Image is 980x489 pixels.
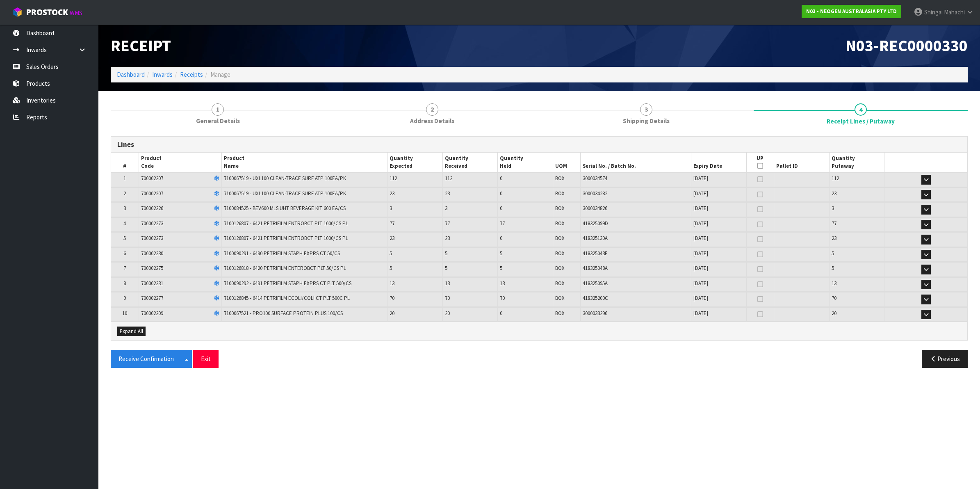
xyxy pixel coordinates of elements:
[583,190,607,197] span: 3000034282
[390,175,397,182] span: 112
[141,220,163,227] span: 700002273
[693,310,708,317] span: [DATE]
[832,205,834,212] span: 3
[500,220,505,227] span: 77
[498,153,553,172] th: Quantity Held
[445,220,450,227] span: 77
[500,190,502,197] span: 0
[846,35,968,56] span: N03-REC0000330
[224,205,346,212] span: 7100084525 - BEV600 MLS UHT BEVERAGE KIT 600 EA/CS
[583,175,607,182] span: 3000034574
[827,117,895,126] span: Receipt Lines / Putaway
[555,310,565,317] span: BOX
[855,103,867,116] span: 4
[224,295,350,302] span: 7100126845 - 6414 PETRIFILM ECOLI/COLI CT PLT 500C PL
[123,190,126,197] span: 2
[141,295,163,302] span: 700002277
[139,153,221,172] th: Product Code
[583,205,607,212] span: 3000034826
[555,220,565,227] span: BOX
[214,236,219,241] i: Frozen Goods
[555,205,565,212] span: BOX
[224,235,348,242] span: 7100126807 - 6421 PETRIFILM ENTROBCT PLT 1000/CS PL
[123,205,126,212] span: 3
[390,220,394,227] span: 77
[500,280,505,287] span: 13
[224,265,346,272] span: 7100126818 - 6420 PETRIFILM ENTEROBCT PLT 50/CS PL
[152,71,173,78] a: Inwards
[583,235,608,242] span: 418325130A
[390,280,394,287] span: 13
[141,250,163,257] span: 700002230
[832,190,836,197] span: 23
[214,281,219,286] i: Frozen Goods
[111,153,139,172] th: #
[141,190,163,197] span: 700002207
[70,9,82,17] small: WMS
[123,265,126,272] span: 7
[117,141,961,149] h3: Lines
[123,175,126,182] span: 1
[555,280,565,287] span: BOX
[553,153,581,172] th: UOM
[445,295,450,302] span: 70
[445,250,447,257] span: 5
[390,265,392,272] span: 5
[832,250,834,257] span: 5
[214,296,219,301] i: Frozen Goods
[390,310,394,317] span: 20
[583,280,608,287] span: 418325095A
[555,235,565,242] span: BOX
[746,153,774,172] th: UP
[500,265,502,272] span: 5
[832,220,836,227] span: 77
[623,117,670,125] span: Shipping Details
[224,190,346,197] span: 7100067519 - UXL100 CLEAN-TRACE SURF ATP 100EA/PK
[832,280,836,287] span: 13
[196,117,240,125] span: General Details
[691,153,746,172] th: Expiry Date
[693,235,708,242] span: [DATE]
[555,265,565,272] span: BOX
[693,175,708,182] span: [DATE]
[442,153,498,172] th: Quantity Received
[141,265,163,272] span: 700002275
[693,250,708,257] span: [DATE]
[500,250,502,257] span: 5
[922,350,968,368] button: Previous
[224,220,348,227] span: 7100126807 - 6421 PETRIFILM ENTROBCT PLT 1000/CS PL
[583,310,607,317] span: 3000033296
[141,205,163,212] span: 700002226
[111,130,968,374] span: Receipt Lines / Putaway
[555,175,565,182] span: BOX
[120,328,143,335] span: Expand All
[123,295,126,302] span: 9
[445,190,450,197] span: 23
[640,103,652,116] span: 3
[123,280,126,287] span: 8
[390,190,394,197] span: 23
[832,235,836,242] span: 23
[583,295,608,302] span: 418325200C
[693,265,708,272] span: [DATE]
[214,221,219,226] i: Frozen Goods
[583,265,608,272] span: 418325048A
[117,327,146,336] button: Expand All
[555,250,565,257] span: BOX
[224,175,346,182] span: 7100067519 - UXL100 CLEAN-TRACE SURF ATP 100EA/PK
[445,175,452,182] span: 112
[221,153,387,172] th: Product Name
[214,266,219,271] i: Frozen Goods
[832,265,834,272] span: 5
[693,280,708,287] span: [DATE]
[214,176,219,181] i: Frozen Goods
[224,310,343,317] span: 7100067521 - PRO100 SURFACE PROTEIN PLUS 100/CS
[924,8,943,16] span: Shingai
[123,250,126,257] span: 6
[387,153,443,172] th: Quantity Expected
[832,310,836,317] span: 20
[390,250,392,257] span: 5
[390,205,392,212] span: 3
[555,190,565,197] span: BOX
[832,175,839,182] span: 112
